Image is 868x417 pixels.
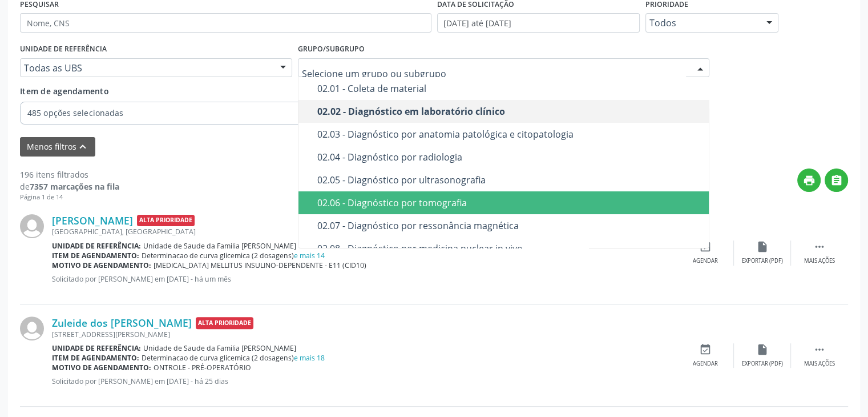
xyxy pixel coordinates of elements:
[52,330,677,339] div: [STREET_ADDRESS][PERSON_NAME]
[52,274,677,284] p: Solicitado por [PERSON_NAME] em [DATE] - há um mês
[294,251,325,260] a: e mais 14
[317,221,703,230] div: 02.07 - Diagnóstico por ressonância magnética
[52,363,151,372] b: Motivo de agendamento:
[154,363,251,372] span: ONTROLE - PRÉ-OPERATÓRIO
[830,174,843,187] i: 
[317,153,703,162] div: 02.04 - Diagnóstico por radiologia
[693,360,718,368] div: Agendar
[317,244,703,253] div: 02.08 - Diagnóstico por medicina nuclear in vivo
[302,62,686,85] input: Selecione um grupo ou subgrupo
[154,260,366,270] span: [MEDICAL_DATA] MELLITUS INSULINO-DEPENDENTE - E11 (CID10)
[196,317,253,329] span: Alta Prioridade
[649,17,756,29] span: Todos
[30,181,119,192] strong: 7357 marcações na fila
[317,107,703,116] div: 02.02 - Diagnóstico em laboratório clínico
[756,240,769,253] i: insert_drive_file
[142,353,325,363] span: Determinacao de curva glicemica (2 dosagens)
[20,86,109,97] span: Item de agendamento
[137,215,195,227] span: Alta Prioridade
[76,141,89,153] i: keyboard_arrow_up
[20,181,119,193] div: de
[52,343,141,353] b: Unidade de referência:
[24,62,269,74] span: Todas as UBS
[693,257,718,265] div: Agendar
[52,241,141,251] b: Unidade de referência:
[20,214,44,238] img: img
[825,169,848,192] button: 
[52,260,151,270] b: Motivo de agendamento:
[813,343,826,356] i: 
[803,174,815,187] i: print
[437,13,640,33] input: Selecione um intervalo
[317,84,703,93] div: 02.01 - Coleta de material
[20,13,431,33] input: Nome, CNS
[52,353,139,363] b: Item de agendamento:
[52,214,133,227] a: [PERSON_NAME]
[20,193,119,202] div: Página 1 de 14
[20,41,107,58] label: UNIDADE DE REFERÊNCIA
[317,198,703,207] div: 02.06 - Diagnóstico por tomografia
[27,107,413,119] span: 485 opções selecionadas
[317,175,703,185] div: 02.05 - Diagnóstico por ultrasonografia
[298,41,365,58] label: Grupo/Subgrupo
[756,343,769,356] i: insert_drive_file
[20,169,119,181] div: 196 itens filtrados
[294,353,325,363] a: e mais 18
[797,169,821,192] button: print
[143,241,296,251] span: Unidade de Saude da Familia [PERSON_NAME]
[813,240,826,253] i: 
[52,316,192,329] a: Zuleide dos [PERSON_NAME]
[20,137,95,157] button: Menos filtroskeyboard_arrow_up
[804,360,835,368] div: Mais ações
[804,257,835,265] div: Mais ações
[142,251,325,260] span: Determinacao de curva glicemica (2 dosagens)
[52,227,677,236] div: [GEOGRAPHIC_DATA], [GEOGRAPHIC_DATA]
[742,360,783,368] div: Exportar (PDF)
[52,251,139,260] b: Item de agendamento:
[143,343,296,353] span: Unidade de Saude da Familia [PERSON_NAME]
[52,376,677,386] p: Solicitado por [PERSON_NAME] em [DATE] - há 25 dias
[20,316,44,340] img: img
[742,257,783,265] div: Exportar (PDF)
[699,343,712,356] i: event_available
[317,130,703,139] div: 02.03 - Diagnóstico por anatomia patológica e citopatologia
